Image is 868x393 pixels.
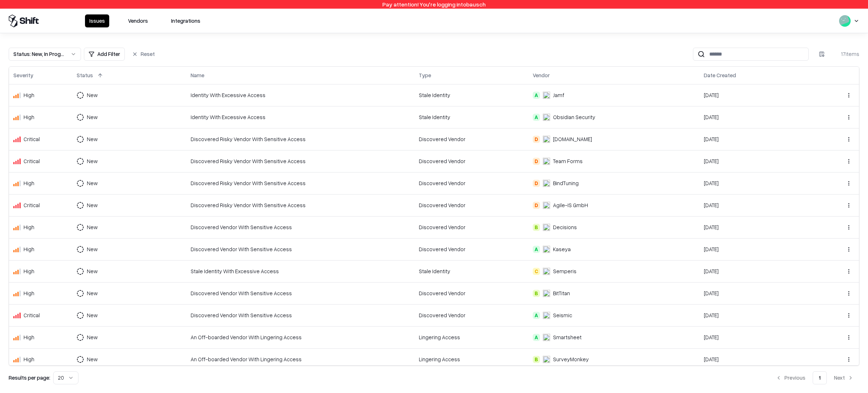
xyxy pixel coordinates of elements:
div: Severity [13,71,33,79]
button: New [77,155,111,168]
button: New [77,265,111,278]
button: Integrations [167,14,205,27]
div: Stale Identity With Excessive Access [191,267,410,275]
button: New [77,89,111,102]
div: New [87,267,98,275]
div: [DATE] [704,113,809,121]
div: B [533,224,540,231]
img: BitTitan [543,290,550,297]
div: High [24,355,34,363]
button: Reset [128,48,159,61]
div: [DATE] [704,333,809,341]
div: High [24,245,34,253]
div: Discovered Risky Vendor With Sensitive Access [191,179,410,187]
div: A [533,312,540,319]
button: New [77,111,111,124]
div: Agile-IS GmbH [553,201,588,209]
div: [DATE] [704,91,809,99]
img: Decisions [543,224,550,231]
img: Kaseya [543,246,550,253]
div: Status [77,71,93,79]
div: [DATE] [704,201,809,209]
div: Critical [24,135,40,143]
div: Seismic [553,311,572,319]
div: Discovered Vendor With Sensitive Access [191,223,410,231]
div: Type [419,71,431,79]
div: Jamf [553,91,564,99]
div: [DATE] [704,355,809,363]
img: Agile-IS GmbH [543,202,550,209]
div: [DATE] [704,267,809,275]
div: Discovered Vendor [419,135,524,143]
div: B [533,356,540,363]
div: Date Created [704,71,736,79]
div: [DATE] [704,311,809,319]
button: New [77,199,111,212]
img: Smartsheet [543,334,550,341]
div: New [87,311,98,319]
div: High [24,333,34,341]
div: Team Forms [553,157,583,165]
div: C [533,268,540,275]
div: New [87,135,98,143]
div: New [87,289,98,297]
div: SurveyMonkey [553,355,589,363]
div: New [87,179,98,187]
button: New [77,133,111,146]
nav: pagination [770,371,859,384]
button: New [77,177,111,190]
div: Discovered Vendor With Sensitive Access [191,289,410,297]
div: Discovered Vendor [419,289,524,297]
div: Discovered Risky Vendor With Sensitive Access [191,135,410,143]
div: A [533,334,540,341]
button: 1 [813,371,827,384]
div: Discovered Risky Vendor With Sensitive Access [191,157,410,165]
button: New [77,243,111,256]
div: D [533,136,540,143]
div: Discovered Risky Vendor With Sensitive Access [191,201,410,209]
div: Discovered Vendor [419,245,524,253]
div: High [24,267,34,275]
p: Results per page: [9,374,50,381]
div: High [24,179,34,187]
div: New [87,355,98,363]
div: Stale Identity [419,113,524,121]
div: Discovered Vendor [419,179,524,187]
div: Identity With Excessive Access [191,113,410,121]
div: Identity With Excessive Access [191,91,410,99]
div: Stale Identity [419,267,524,275]
div: Discovered Vendor [419,223,524,231]
div: New [87,91,98,99]
button: Vendors [124,14,152,27]
div: A [533,114,540,121]
div: Kaseya [553,245,571,253]
div: Critical [24,311,40,319]
div: A [533,246,540,253]
div: Critical [24,201,40,209]
div: Critical [24,157,40,165]
img: Obsidian Security [543,114,550,121]
div: [DATE] [704,179,809,187]
div: High [24,223,34,231]
div: Vendor [533,71,550,79]
img: Jamf [543,92,550,99]
div: D [533,202,540,209]
div: New [87,157,98,165]
div: New [87,333,98,341]
img: BindTuning [543,180,550,187]
div: Discovered Vendor With Sensitive Access [191,245,410,253]
div: An Off-boarded Vendor With Lingering Access [191,333,410,341]
img: Draw.io [543,136,550,143]
div: D [533,158,540,165]
div: Lingering Access [419,333,524,341]
div: Discovered Vendor [419,201,524,209]
div: Discovered Vendor With Sensitive Access [191,311,410,319]
div: High [24,91,34,99]
div: [DATE] [704,289,809,297]
div: Stale Identity [419,91,524,99]
img: Seismic [543,312,550,319]
button: New [77,309,111,322]
div: [DATE] [704,223,809,231]
div: BitTitan [553,289,570,297]
div: D [533,180,540,187]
